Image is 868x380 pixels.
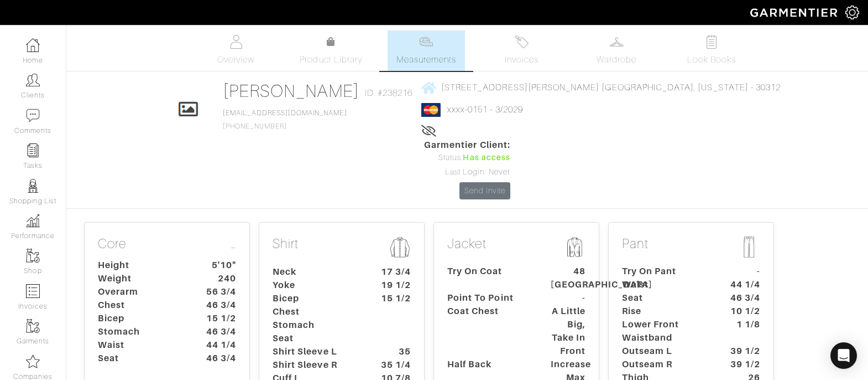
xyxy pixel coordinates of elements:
[515,35,529,49] img: orders-27d20c2124de7fd6de4e0e44c1d41de31381a507db9b33961299e4e07d508b8c.svg
[745,3,845,22] img: garmentier-logo-header-white-b43fb05a5012e4ada735d5af1a66efaba907eab6374d6393d1fbf88cb4ef424d.png
[264,305,368,319] dt: Chest
[193,338,244,352] dt: 44 1/4
[424,152,510,164] div: Status:
[193,299,244,312] dt: 46 3/4
[717,358,768,371] dt: 39 1/2
[193,285,244,299] dt: 56 3/4
[273,236,411,261] p: Shirt
[264,319,368,332] dt: Stomach
[396,53,457,66] span: Measurements
[622,236,760,260] p: Pant
[90,325,193,338] dt: Stomach
[845,6,859,19] img: gear-icon-white-bd11855cb880d31180b6d7d6211b90ccbf57a29d726f0c71d8c61bd08dd39cc2.png
[90,299,193,312] dt: Chest
[193,352,244,365] dt: 46 3/4
[424,166,510,178] div: Last Login: Never
[90,259,193,272] dt: Height
[90,312,193,325] dt: Bicep
[264,358,368,372] dt: Shirt Sleeve R
[705,35,719,49] img: todo-9ac3debb85659649dc8f770b8b6100bb5dab4b48dedcbae339e5042a72dfd3cc.svg
[264,279,368,292] dt: Yoke
[439,291,542,305] dt: Point To Point
[614,318,717,345] dt: Lower Front Waistband
[578,30,655,71] a: Wardrobe
[193,312,244,325] dt: 15 1/2
[439,265,542,291] dt: Try On Coat
[26,284,40,298] img: orders-icon-0abe47150d42831381b5fb84f609e132dff9fe21cb692f30cb5eec754e2cba89.png
[687,53,736,66] span: Look Books
[439,305,542,358] dt: Coat Chest
[217,53,254,66] span: Overview
[614,278,717,291] dt: Waist
[447,105,523,115] a: xxxx-0151 - 3/2029
[197,30,275,71] a: Overview
[223,81,359,101] a: [PERSON_NAME]
[424,138,510,152] span: Garmentier Client:
[223,109,347,117] a: [EMAIL_ADDRESS][DOMAIN_NAME]
[614,265,717,278] dt: Try On Pant
[368,265,419,279] dt: 17 3/4
[264,345,368,358] dt: Shirt Sleeve L
[542,265,594,291] dt: 48 [GEOGRAPHIC_DATA]
[26,319,40,333] img: garments-icon-b7da505a4dc4fd61783c78ac3ca0ef83fa9d6f193b1c9dc38574b1d14d53ca28.png
[90,272,193,285] dt: Weight
[26,38,40,52] img: dashboard-icon-dbcd8f5a0b271acd01030246c82b418ddd0df26cd7fceb0bd07c9910d44c42f6.png
[388,30,466,71] a: Measurements
[193,325,244,338] dt: 46 3/4
[563,236,585,258] img: msmt-jacket-icon-80010867aa4725b62b9a09ffa5103b2b3040b5cb37876859cbf8e78a4e2258a7.png
[368,358,419,372] dt: 35 1/4
[542,305,594,358] dt: A Little Big, Take In Front
[193,272,244,285] dt: 240
[231,236,236,252] a: …
[505,53,538,66] span: Invoices
[90,338,193,352] dt: Waist
[193,259,244,272] dt: 5'10"
[614,291,717,305] dt: Seat
[614,345,717,358] dt: Outseam L
[463,152,510,164] span: Has access
[419,35,433,49] img: measurements-466bbee1fd09ba9460f595b01e5d73f9e2bff037440d3c8f018324cb6cdf7a4a.svg
[90,285,193,299] dt: Overarm
[26,73,40,87] img: clients-icon-6bae9207a08558b7cb47a8932f037763ab4055f8c8b6bfacd5dc20c3e0201464.png
[229,35,243,49] img: basicinfo-40fd8af6dae0f16599ec9e87c0ef1c0a1fdea2edbe929e3d69a839185d80c458.svg
[614,305,717,318] dt: Rise
[90,352,193,365] dt: Seat
[223,109,347,130] span: [PHONE_NUMBER]
[368,279,419,292] dt: 19 1/2
[26,109,40,122] img: comment-icon-a0a6a9ef722e966f86d9cbdc48e553b5cf19dbc54f86b18d962a5391bc8f6eb6.png
[292,35,370,66] a: Product Library
[421,80,781,94] a: [STREET_ADDRESS][PERSON_NAME] [GEOGRAPHIC_DATA], [US_STATE] - 30312
[26,214,40,228] img: graph-8b7af3c665d003b59727f371ae50e7771705bf0c487971e6e97d053d13c5068d.png
[389,236,411,259] img: msmt-shirt-icon-3af304f0b202ec9cb0a26b9503a50981a6fda5c95ab5ec1cadae0dbe11e5085a.png
[26,143,40,157] img: reminder-icon-8004d30b9f0a5d33ae49ab947aed9ed385cf756f9e5892f1edd6e32f2345188e.png
[673,30,750,71] a: Look Books
[717,291,768,305] dt: 46 3/4
[98,236,236,254] p: Core
[483,30,560,71] a: Invoices
[264,292,368,305] dt: Bicep
[717,278,768,291] dt: 44 1/4
[830,342,857,369] div: Open Intercom Messenger
[26,355,40,368] img: companies-icon-14a0f246c7e91f24465de634b560f0151b0cc5c9ce11af5fac52e6d7d6371812.png
[264,265,368,279] dt: Neck
[26,249,40,263] img: garments-icon-b7da505a4dc4fd61783c78ac3ca0ef83fa9d6f193b1c9dc38574b1d14d53ca28.png
[610,35,624,49] img: wardrobe-487a4870c1b7c33e795ec22d11cfc2ed9d08956e64fb3008fe2437562e282088.svg
[421,103,441,117] img: mastercard-2c98a0d54659f76b027c6839bea21931c3e23d06ea5b2b5660056f2e14d2f154.png
[368,345,419,358] dt: 35
[717,345,768,358] dt: 39 1/2
[300,53,362,66] span: Product Library
[717,318,768,345] dt: 1 1/8
[365,86,413,100] span: ID: #238216
[597,53,636,66] span: Wardrobe
[368,292,419,305] dt: 15 1/2
[614,358,717,371] dt: Outseam R
[717,305,768,318] dt: 10 1/2
[738,236,760,258] img: msmt-pant-icon-b5f0be45518e7579186d657110a8042fb0a286fe15c7a31f2bf2767143a10412.png
[441,83,781,93] span: [STREET_ADDRESS][PERSON_NAME] [GEOGRAPHIC_DATA], [US_STATE] - 30312
[447,236,585,260] p: Jacket
[717,265,768,278] dt: -
[264,332,368,345] dt: Seat
[459,182,510,199] a: Send Invite
[542,291,594,305] dt: -
[26,179,40,193] img: stylists-icon-eb353228a002819b7ec25b43dbf5f0378dd9e0616d9560372ff212230b889e62.png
